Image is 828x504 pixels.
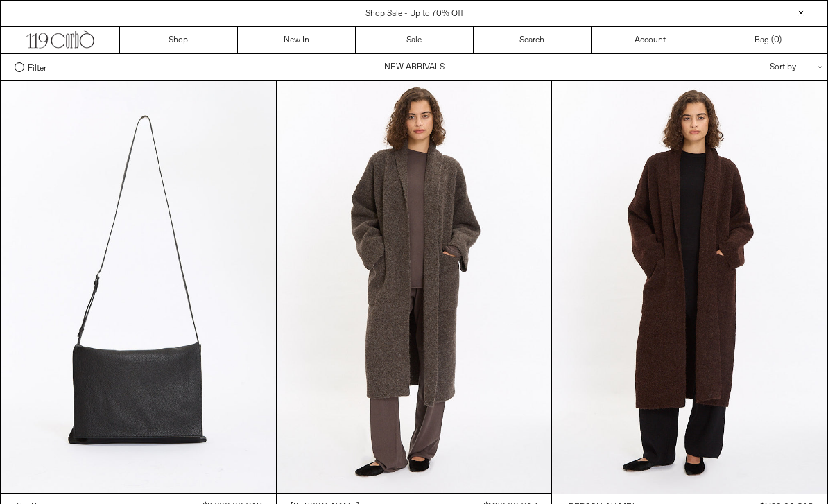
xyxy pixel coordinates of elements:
[709,27,827,53] a: Bag ()
[120,27,238,53] a: Shop
[1,81,276,493] img: The Row Nan Messenger Bag
[474,27,592,53] a: Search
[592,27,709,53] a: Account
[28,62,46,72] span: Filter
[689,54,813,80] div: Sort by
[356,27,474,53] a: Sale
[277,81,551,493] img: Lauren Manoogian Double Face Long Coat in grey taupe
[552,81,827,494] img: Lauren Manoogian Double Face Long Coat in merlot
[774,35,779,46] span: 0
[365,8,463,19] a: Shop Sale - Up to 70% Off
[238,27,356,53] a: New In
[774,34,782,46] span: )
